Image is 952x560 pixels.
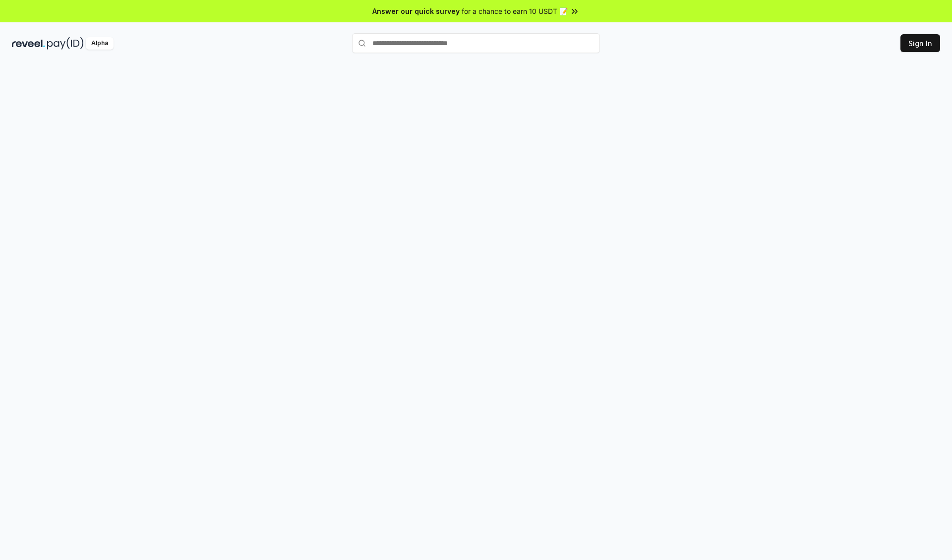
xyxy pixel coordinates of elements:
button: Sign In [900,34,940,52]
div: Alpha [86,37,114,50]
span: for a chance to earn 10 USDT 📝 [462,6,568,16]
img: reveel_dark [12,37,45,50]
span: Answer our quick survey [372,6,460,16]
img: pay_id [47,37,84,50]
